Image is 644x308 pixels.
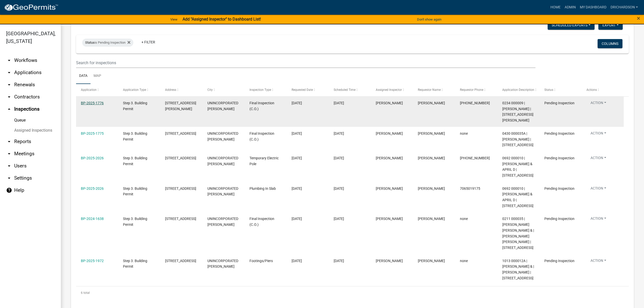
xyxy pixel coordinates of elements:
[334,258,366,264] div: [DATE]
[586,258,610,265] button: Action
[334,88,355,92] span: Scheduled Time
[418,131,445,135] span: Keanua Patterson
[334,216,366,222] div: [DATE]
[123,156,147,166] span: Step 3. Building Permit
[292,156,302,160] span: 08/18/2025
[544,259,575,263] span: Pending Inspection
[76,68,91,84] a: Data
[544,156,575,160] span: Pending Inspection
[609,3,640,12] a: drichardson
[81,186,104,191] a: BP-2025-2026
[497,84,539,96] datatable-header-cell: Application Description
[6,151,12,157] i: arrow_drop_down
[292,101,302,105] span: 08/15/2025
[415,15,443,24] button: Don't show again
[168,15,180,24] a: View
[81,259,104,263] a: BP-2025-1972
[586,100,610,108] button: Action
[502,131,533,147] span: 0430 000035A | WILKIE CHRIS L | 2771 W SR 54 HWY
[418,186,445,191] span: Jimmy- BC Stone
[249,88,271,92] span: Inspection Type
[540,84,582,96] datatable-header-cell: Status
[582,84,624,96] datatable-header-cell: Actions
[207,156,238,166] span: UNINCORPORATED TROUP
[165,88,176,92] span: Address
[292,259,302,263] span: 08/19/2025
[418,259,445,263] span: James Lorimer Thrailkill Jr
[292,217,302,221] span: 08/19/2025
[598,39,622,48] button: Columns
[249,217,274,227] span: Final Inspection (C.O.)
[207,101,238,111] span: UNINCORPORATED TROUP
[207,186,238,196] span: UNINCORPORATED TROUP
[123,259,147,269] span: Step 3. Building Permit
[6,106,12,112] i: arrow_drop_up
[6,187,12,193] i: help
[418,101,445,105] span: Caleb Stanley
[586,186,610,193] button: Action
[329,84,371,96] datatable-header-cell: Scheduled Time
[165,131,196,135] span: 2771 W SR 54 HWY
[6,175,12,181] i: arrow_drop_down
[334,155,366,161] div: [DATE]
[6,57,12,63] i: arrow_drop_down
[544,101,575,105] span: Pending Inspection
[598,21,623,30] button: Export
[376,217,403,221] span: Douglas Richardson
[160,84,202,96] datatable-header-cell: Address
[586,216,610,223] button: Action
[123,131,147,141] span: Step 3. Building Permit
[6,94,12,100] i: arrow_drop_down
[202,84,244,96] datatable-header-cell: City
[81,101,104,105] a: BP-2025-1776
[460,186,480,191] span: 7065019175
[502,259,534,280] span: 1013 000012A | VERTINO PAULA & | DEBORAH LOVEYS | 70 CANEY CREEK CT
[563,3,578,12] a: Admin
[81,88,97,92] span: Application
[245,84,287,96] datatable-header-cell: Inspection Type
[578,3,609,12] a: My Dashboard
[249,186,276,191] span: Plumbing In Slab
[455,84,497,96] datatable-header-cell: Requestor Phone
[460,131,468,135] span: none
[637,15,640,22] span: ×
[76,58,535,68] input: Search for inspections
[544,88,553,92] span: Status
[165,186,196,191] span: 418 LONG VIEW DR
[249,131,274,141] span: Final Inspection (C.O.)
[460,217,468,221] span: none
[418,156,445,160] span: Jimmy- BC Stone
[183,17,261,22] strong: Add "Assigned Inspector" to Dashboard List!
[6,70,12,76] i: arrow_drop_down
[460,88,483,92] span: Requestor Phone
[586,88,597,92] span: Actions
[418,88,441,92] span: Requestor Name
[76,286,629,299] div: 6 total
[165,217,196,221] span: 74 VALLEY RD
[81,131,104,135] a: BP-2025-1775
[165,101,196,111] span: 979 GLOVER RD
[82,39,133,47] div: is Pending Inspection
[586,155,610,163] button: Action
[502,101,533,122] span: 0234 000009 | Caleb Stanley | 979 Glover Rd
[637,15,640,21] button: Close
[118,84,160,96] datatable-header-cell: Application Type
[376,259,403,263] span: Douglas Richardson
[502,186,533,208] span: 0692 000010 | KARVELAS NICHOLAS M II & APRIL D | 418 LONG VIEW DR
[207,131,238,141] span: UNINCORPORATED TROUP
[418,217,445,221] span: Douglas Richardson
[548,3,563,12] a: Home
[502,156,533,177] span: 0692 000010 | KARVELAS NICHOLAS M II & APRIL D | 418 LONG VIEW DR
[91,68,104,84] a: Map
[460,156,490,160] span: 678-378-9898
[207,259,238,269] span: UNINCORPORATED TROUP
[586,131,610,138] button: Action
[85,41,95,44] span: Status
[544,131,575,135] span: Pending Inspection
[376,88,402,92] span: Assigned Inspector
[292,131,302,135] span: 08/18/2025
[502,217,534,250] span: 0211 000035 | MCGHIN JORDAN LEE & | EMILY JANET AYERS MCGHIN | 74 VALLEY RD
[376,156,403,160] span: Douglas Richardson
[165,259,196,263] span: 70 CANEY CREEK CT
[123,88,146,92] span: Application Type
